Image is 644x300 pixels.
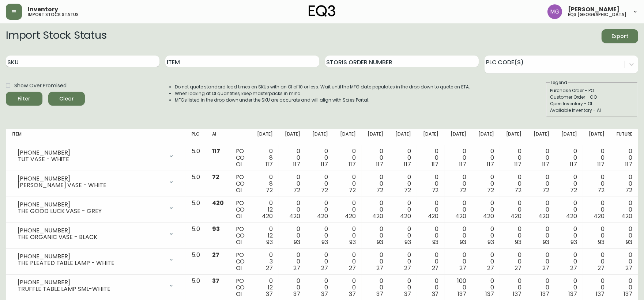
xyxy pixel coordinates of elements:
div: 0 0 [561,174,577,194]
div: 0 0 [312,226,328,246]
span: 420 [212,199,224,207]
td: 5.0 [186,249,206,275]
th: [DATE] [389,129,417,145]
span: 27 [459,264,466,272]
span: 117 [514,160,521,168]
div: PO CO [236,200,245,220]
span: 72 [459,186,466,194]
span: 420 [483,212,494,220]
div: 0 0 [533,226,549,246]
span: 93 [321,238,328,246]
span: 27 [625,264,632,272]
div: 0 0 [616,174,632,194]
div: 0 0 [589,252,605,271]
div: 0 0 [285,148,301,168]
span: 72 [570,186,577,194]
span: 117 [597,160,605,168]
span: 37 [212,277,219,285]
span: 137 [457,290,466,298]
li: Do not quote standard lead times on SKUs with an OI of 10 or less. Wait until the MFG date popula... [175,84,470,90]
div: [PHONE_NUMBER] [18,279,164,286]
span: Export [607,32,632,41]
div: 0 0 [478,174,494,194]
div: 0 0 [451,200,467,220]
span: 117 [625,160,632,168]
div: [PHONE_NUMBER]THE PLEATED TABLE LAMP - WHITE [12,252,180,268]
div: [PHONE_NUMBER] [18,253,164,260]
span: 93 [404,238,411,246]
span: 72 [349,186,356,194]
div: 0 0 [533,148,549,168]
span: 420 [372,212,383,220]
div: 0 0 [340,200,356,220]
div: THE ORGANIC VASE - BLACK [18,234,164,240]
span: 93 [543,238,549,246]
div: 0 0 [340,174,356,194]
div: 0 12 [257,278,273,297]
span: 420 [428,212,439,220]
span: 72 [487,186,494,194]
span: Clear [54,94,79,103]
div: 0 0 [285,226,301,246]
span: 37 [404,290,411,298]
span: Show Over Promised [14,82,67,90]
div: 0 3 [257,252,273,271]
span: 93 [570,238,577,246]
img: logo [309,5,336,17]
span: 27 [212,251,219,259]
div: 0 0 [423,252,439,271]
span: 72 [515,186,521,194]
div: 0 0 [589,278,605,297]
div: 0 0 [561,148,577,168]
div: 0 0 [312,200,328,220]
span: Inventory [28,7,58,12]
span: 93 [487,238,494,246]
span: 137 [541,290,549,298]
div: 0 0 [423,148,439,168]
div: 0 0 [395,252,411,271]
span: 37 [266,290,273,298]
div: [PHONE_NUMBER]THE ORGANIC VASE - BLACK [12,226,180,242]
span: 27 [598,264,605,272]
div: Customer Order - CO [550,94,633,100]
div: 0 0 [395,174,411,194]
span: 27 [515,264,521,272]
div: 0 0 [506,252,522,271]
div: 0 0 [312,174,328,194]
div: 100 0 [451,278,467,297]
span: 27 [293,264,300,272]
div: 0 0 [589,174,605,194]
th: [DATE] [527,129,555,145]
div: 0 0 [506,200,522,220]
span: 27 [376,264,383,272]
span: 137 [596,290,605,298]
div: [PHONE_NUMBER] [18,175,164,182]
button: Export [602,29,638,43]
div: 0 0 [340,252,356,271]
div: Open Inventory - OI [550,100,633,107]
button: Filter [6,92,42,106]
div: 0 0 [368,148,384,168]
div: PO CO [236,174,245,194]
div: 0 0 [478,200,494,220]
div: 0 0 [312,148,328,168]
span: 27 [349,264,356,272]
div: 0 0 [451,252,467,271]
div: 0 0 [423,278,439,297]
div: 0 0 [285,252,301,271]
span: 93 [515,238,521,246]
th: [DATE] [417,129,445,145]
td: 5.0 [186,145,206,171]
span: 93 [266,238,273,246]
span: 27 [404,264,411,272]
div: 0 0 [312,252,328,271]
span: 72 [598,186,605,194]
th: AI [206,129,230,145]
span: OI [236,238,242,246]
span: 93 [212,225,220,233]
div: 0 0 [589,200,605,220]
button: Clear [48,92,85,106]
span: [PERSON_NAME] [568,7,619,12]
div: 0 0 [506,174,522,194]
th: [DATE] [555,129,583,145]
